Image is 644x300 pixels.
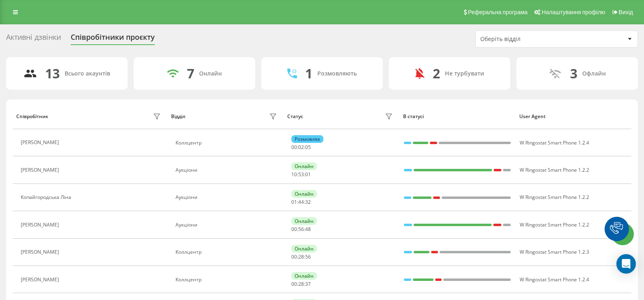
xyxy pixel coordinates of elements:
[291,227,311,232] div: : :
[298,144,304,151] span: 02
[6,33,61,45] div: Активні дзвінки
[65,70,110,77] div: Всього акаунтів
[176,140,279,146] div: Коллцентр
[570,66,577,81] div: 3
[520,248,589,255] span: W Ringostat Smart Phone 1.2.3
[16,114,48,119] div: Співробітник
[287,114,303,119] div: Статус
[520,139,589,146] span: W Ringostat Smart Phone 1.2.4
[199,70,222,77] div: Онлайн
[176,222,279,228] div: Аукціони
[403,114,512,119] div: В статусі
[21,277,61,283] div: [PERSON_NAME]
[21,140,61,145] div: [PERSON_NAME]
[176,167,279,173] div: Аукціони
[619,9,633,15] span: Вихід
[291,171,297,178] span: 10
[480,36,577,43] div: Оберіть відділ
[291,245,317,253] div: Онлайн
[291,281,297,287] span: 00
[582,70,606,77] div: Офлайн
[520,194,589,201] span: W Ringostat Smart Phone 1.2.2
[317,70,357,77] div: Розмовляють
[176,249,279,255] div: Коллцентр
[291,254,311,260] div: : :
[291,190,317,198] div: Онлайн
[616,254,636,274] div: Open Intercom Messenger
[21,167,61,173] div: [PERSON_NAME]
[21,249,61,255] div: [PERSON_NAME]
[519,114,628,119] div: User Agent
[298,281,304,287] span: 28
[291,199,311,205] div: : :
[21,222,61,228] div: [PERSON_NAME]
[291,162,317,170] div: Онлайн
[468,9,528,15] span: Реферальна програма
[176,277,279,283] div: Коллцентр
[298,226,304,233] span: 56
[291,281,311,287] div: : :
[542,9,605,15] span: Налаштування профілю
[305,171,311,178] span: 01
[21,194,73,200] div: Копайгородська Ліна
[305,199,311,205] span: 32
[305,226,311,233] span: 48
[433,66,440,81] div: 2
[71,33,155,45] div: Співробітники проєкту
[171,114,185,119] div: Відділ
[298,171,304,178] span: 53
[291,217,317,225] div: Онлайн
[445,70,484,77] div: Не турбувати
[291,199,297,205] span: 01
[305,144,311,151] span: 05
[187,66,194,81] div: 7
[305,66,312,81] div: 1
[291,135,323,143] div: Розмовляє
[291,144,297,151] span: 00
[305,253,311,260] span: 56
[520,276,589,283] span: W Ringostat Smart Phone 1.2.4
[291,172,311,177] div: : :
[520,221,589,228] span: W Ringostat Smart Phone 1.2.2
[305,281,311,287] span: 37
[298,199,304,205] span: 44
[520,166,589,173] span: W Ringostat Smart Phone 1.2.2
[291,145,311,150] div: : :
[291,253,297,260] span: 00
[45,66,60,81] div: 13
[291,226,297,233] span: 00
[291,272,317,280] div: Онлайн
[298,253,304,260] span: 28
[176,194,279,200] div: Аукціони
